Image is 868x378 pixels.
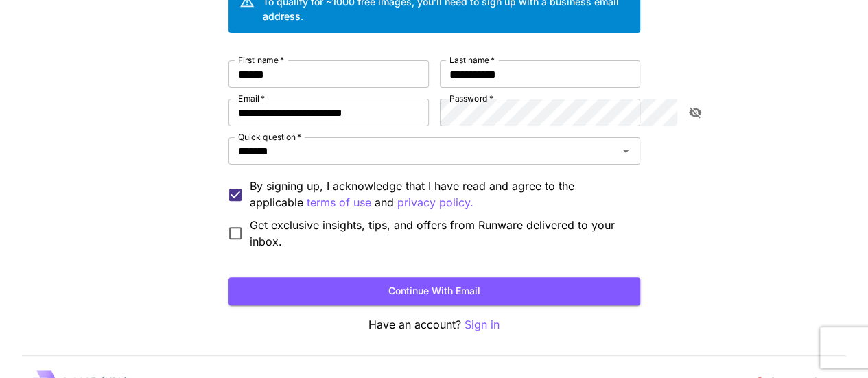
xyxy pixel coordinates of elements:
label: Last name [449,54,495,66]
label: First name [238,54,284,66]
p: privacy policy. [397,194,473,211]
p: terms of use [307,194,371,211]
span: Get exclusive insights, tips, and offers from Runware delivered to your inbox. [250,217,629,250]
p: By signing up, I acknowledge that I have read and agree to the applicable and [250,178,629,211]
label: Email [238,93,265,104]
button: toggle password visibility [683,100,707,125]
button: Sign in [465,316,500,333]
label: Password [449,93,493,104]
button: Open [616,141,635,161]
p: Have an account? [228,316,640,333]
button: By signing up, I acknowledge that I have read and agree to the applicable terms of use and [397,194,473,211]
button: By signing up, I acknowledge that I have read and agree to the applicable and privacy policy. [307,194,371,211]
button: Continue with email [228,277,640,305]
label: Quick question [238,131,301,143]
